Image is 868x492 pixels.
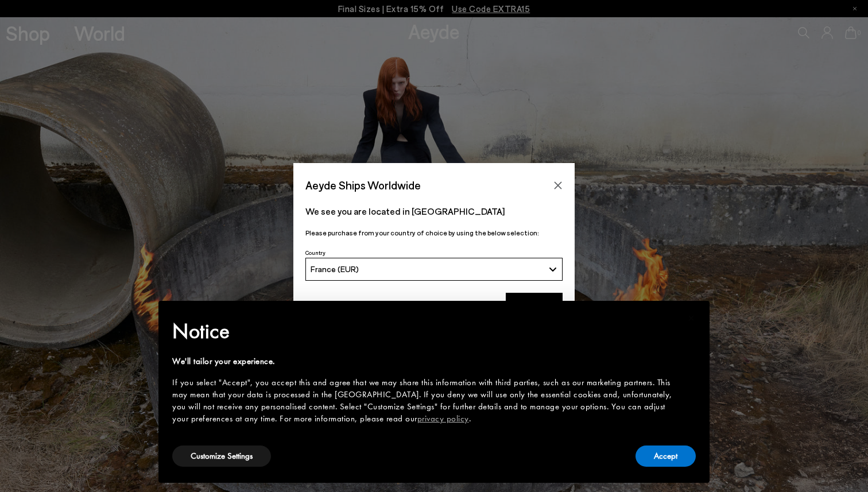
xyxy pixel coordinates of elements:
[417,413,469,424] a: privacy policy
[305,249,325,256] span: Country
[549,177,567,194] button: Close
[635,445,696,467] button: Accept
[305,227,563,238] p: Please purchase from your country of choice by using the below selection:
[172,377,677,425] div: If you select "Accept", you accept this and agree that we may share this information with third p...
[172,355,677,367] div: We'll tailor your experience.
[305,175,421,195] span: Aeyde Ships Worldwide
[172,445,271,467] button: Customize Settings
[677,304,705,332] button: Close this notice
[311,264,359,274] span: France (EUR)
[688,309,695,327] span: ×
[305,204,563,218] p: We see you are located in [GEOGRAPHIC_DATA]
[172,316,677,346] h2: Notice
